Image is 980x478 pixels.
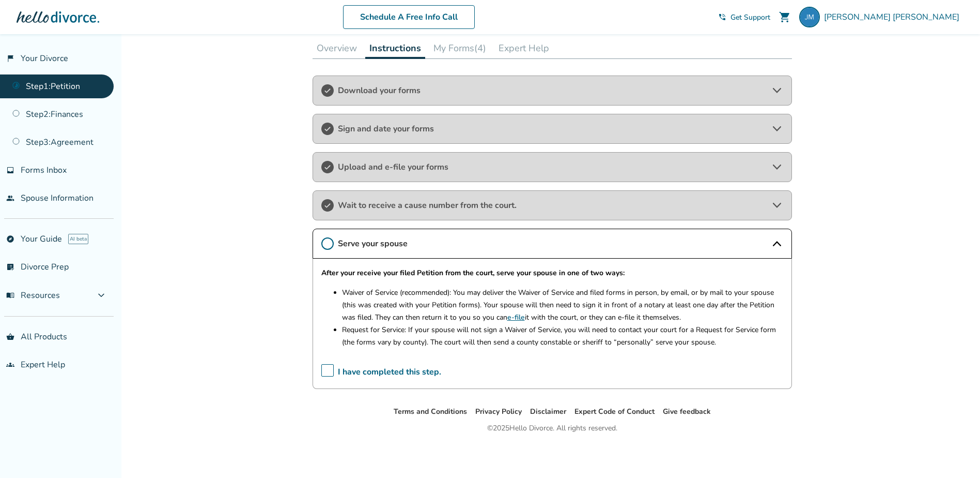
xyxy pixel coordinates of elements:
[429,38,490,58] button: My Forms(4)
[68,234,88,244] span: AI beta
[394,407,467,416] a: Terms and Conditions
[6,361,14,369] span: groups
[6,291,14,300] span: menu_book
[21,165,67,176] span: Forms Inbox
[6,333,14,341] span: shopping_basket
[928,428,980,478] iframe: Chat Widget
[494,38,553,58] button: Expert Help
[6,194,14,202] span: people
[663,406,711,418] li: Give feedback
[338,161,767,173] span: Upload and e-file your forms
[718,13,726,21] span: phone_in_talk
[824,11,963,23] span: [PERSON_NAME] [PERSON_NAME]
[338,238,767,249] span: Serve your spouse
[365,38,425,59] button: Instructions
[718,12,770,22] a: phone_in_talkGet Support
[6,235,14,243] span: explore
[6,166,14,174] span: inbox
[321,364,441,380] span: I have completed this step.
[338,85,767,96] span: Download your forms
[799,7,820,27] img: jeb.moffitt@gmail.com
[95,289,107,302] span: expand_more
[313,38,361,58] button: Overview
[6,54,14,63] span: flag_2
[321,268,625,278] strong: After your receive your filed Petition from the court, serve your spouse in one of two ways:
[730,12,770,22] span: Get Support
[338,200,767,211] span: Wait to receive a cause number from the court.
[475,407,522,416] a: Privacy Policy
[6,263,14,271] span: list_alt_check
[487,422,617,435] div: © 2025 Hello Divorce. All rights reserved.
[507,312,525,322] a: e-file
[779,11,791,23] span: shopping_cart
[343,5,475,29] a: Schedule A Free Info Call
[342,287,783,324] p: Waiver of Service (recommended): You may deliver the Waiver of Service and filed forms in person,...
[338,123,767,135] span: Sign and date your forms
[574,407,655,416] a: Expert Code of Conduct
[342,324,783,349] p: Request for Service: If your spouse will not sign a Waiver of Service, you will need to contact y...
[530,406,566,418] li: Disclaimer
[6,290,60,301] span: Resources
